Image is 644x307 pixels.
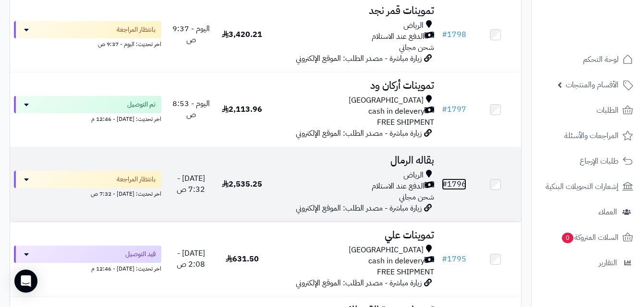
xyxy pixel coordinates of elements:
[296,128,422,139] span: زيارة مباشرة - مصدر الطلب: الموقع الإلكتروني
[537,99,638,122] a: الطلبات
[599,256,617,270] span: التقارير
[566,78,619,92] span: الأقسام والمنتجات
[296,202,422,214] span: زيارة مباشرة - مصدر الطلب: الموقع الإلكتروني
[372,181,425,192] span: الدفع عند الاستلام
[579,26,635,46] img: logo-2.png
[271,80,434,91] h3: تموينات أركان ود
[377,266,434,278] span: FREE SHIPMENT
[403,170,424,181] span: الرياض
[564,129,619,142] span: المراجعات والأسئلة
[349,245,424,256] span: [GEOGRAPHIC_DATA]
[271,155,434,166] h3: بقاله الرمال
[14,270,37,293] div: Open Intercom Messenger
[296,53,422,64] span: زيارة مباشرة - مصدر الطلب: الموقع الإلكتروني
[14,188,161,198] div: اخر تحديث: [DATE] - 7:32 ص
[562,233,573,243] span: 0
[127,100,156,109] span: تم التوصيل
[442,29,447,40] span: #
[368,256,425,267] span: cash in delevery
[403,20,424,31] span: الرياض
[537,226,638,249] a: السلات المتروكة0
[537,150,638,173] a: طلبات الإرجاع
[117,25,156,35] span: بانتظار المراجعة
[442,104,447,115] span: #
[537,201,638,224] a: العملاء
[14,113,161,123] div: اخر تحديث: [DATE] - 12:46 م
[442,253,447,265] span: #
[442,178,466,190] a: #1796
[296,277,422,289] span: زيارة مباشرة - مصدر الطلب: الموقع الإلكتروني
[537,175,638,198] a: إشعارات التحويلات البنكية
[222,104,262,115] span: 2,113.96
[271,230,434,241] h3: تموينات علي
[442,29,466,40] a: #1798
[14,38,161,48] div: اخر تحديث: اليوم - 9:37 ص
[177,248,205,270] span: [DATE] - 2:08 ص
[442,104,466,115] a: #1797
[349,95,424,106] span: [GEOGRAPHIC_DATA]
[222,29,262,40] span: 3,420.21
[537,48,638,71] a: لوحة التحكم
[561,231,619,244] span: السلات المتروكة
[537,124,638,147] a: المراجعات والأسئلة
[377,117,434,128] span: FREE SHIPMENT
[177,173,205,195] span: [DATE] - 7:32 ص
[372,31,425,42] span: الدفع عند الاستلام
[368,106,425,117] span: cash in delevery
[580,154,619,168] span: طلبات الإرجاع
[14,263,161,273] div: اخر تحديث: [DATE] - 12:46 م
[125,249,156,259] span: قيد التوصيل
[172,23,210,46] span: اليوم - 9:37 ص
[271,5,434,16] h3: تموينات قمر نجد
[399,191,434,203] span: شحن مجاني
[546,180,619,193] span: إشعارات التحويلات البنكية
[117,175,156,184] span: بانتظار المراجعة
[537,251,638,274] a: التقارير
[583,53,619,66] span: لوحة التحكم
[399,42,434,53] span: شحن مجاني
[226,253,259,265] span: 631.50
[442,178,447,190] span: #
[596,104,619,117] span: الطلبات
[172,98,210,120] span: اليوم - 8:53 ص
[598,205,617,219] span: العملاء
[222,178,262,190] span: 2,535.25
[442,253,466,265] a: #1795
